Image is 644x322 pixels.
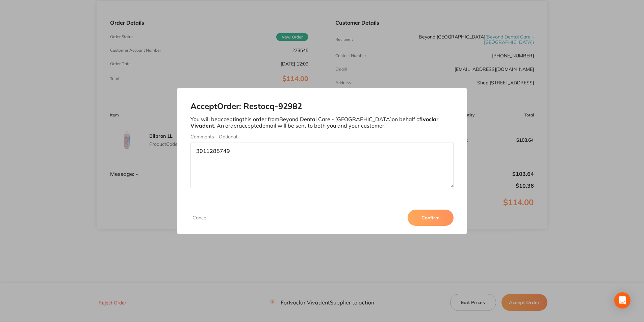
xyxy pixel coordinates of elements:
h2: Accept Order: Restocq- 92982 [190,102,453,111]
textarea: 3011285749 [190,142,453,188]
button: Cancel [190,215,209,221]
div: Open Intercom Messenger [614,292,630,308]
p: You will be accepting this order from Beyond Dental Care - [GEOGRAPHIC_DATA] on behalf of . An or... [190,116,453,129]
b: Ivoclar Vivadent [190,116,438,129]
label: Comments - Optional [190,134,453,139]
button: Confirm [408,210,454,226]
